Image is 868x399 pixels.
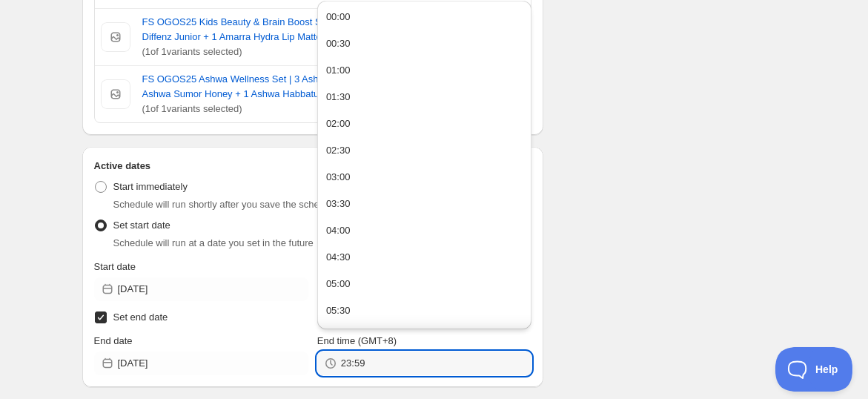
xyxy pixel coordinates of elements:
[326,36,351,51] div: 00:30
[113,181,188,192] span: Start immediately
[113,311,168,323] span: Set end date
[322,5,527,29] button: 00:00
[322,165,527,189] button: 03:00
[326,303,351,318] div: 05:30
[326,10,351,24] div: 00:00
[326,277,351,291] div: 05:00
[142,44,456,59] span: ( 1 of 1 variants selected)
[322,219,527,243] button: 04:00
[322,192,527,216] button: 03:30
[94,335,133,346] span: End date
[326,250,351,265] div: 04:30
[326,170,351,185] div: 03:00
[322,85,527,109] button: 01:30
[775,347,853,392] iframe: Toggle Customer Support
[326,143,351,158] div: 02:30
[322,59,527,82] button: 01:00
[326,63,351,78] div: 01:00
[94,159,532,174] h2: Active dates
[326,116,351,131] div: 02:00
[142,72,456,102] a: FS OGOS25 Ashwa Wellness Set | 3 Ashwa Olive + 1 Ashwa Primo + 1 Ashwa Sumor Honey + 1 Ashwa Habb...
[317,335,397,346] span: End time (GMT+8)
[322,139,527,162] button: 02:30
[94,261,136,272] span: Start date
[322,272,527,296] button: 05:00
[326,223,351,238] div: 04:00
[322,32,527,56] button: 00:30
[142,15,456,44] a: FS OGOS25 Kids Beauty & Brain Boost Set | 2 Mindtropic Junior + 1 Diffenz Junior + 1 Amarra Hydra...
[326,197,351,211] div: 03:30
[322,299,527,323] button: 05:30
[326,90,351,105] div: 01:30
[113,237,314,248] span: Schedule will run at a date you set in the future
[322,245,527,269] button: 04:30
[142,102,456,116] span: ( 1 of 1 variants selected)
[113,199,338,210] span: Schedule will run shortly after you save the schedule
[113,220,170,231] span: Set start date
[322,112,527,136] button: 02:00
